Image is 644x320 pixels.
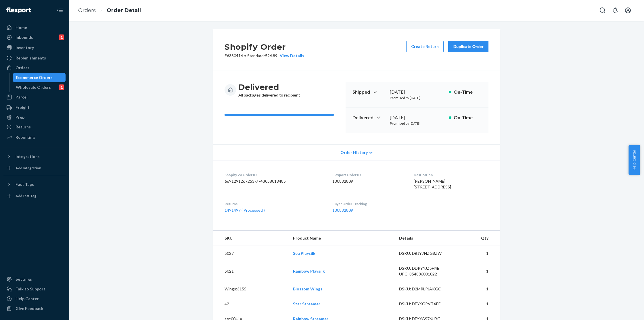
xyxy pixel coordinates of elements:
p: Shipped [352,89,385,95]
ol: breadcrumbs [74,2,145,19]
span: [PERSON_NAME] [STREET_ADDRESS] [414,179,451,189]
div: Inventory [16,45,34,51]
a: Star Streamer [293,301,320,306]
a: Orders [78,7,96,14]
td: 42 [213,296,288,311]
div: Integrations [16,154,40,159]
dt: Destination [414,172,488,177]
button: Duplicate Order [448,41,488,52]
a: Settings [3,275,66,284]
div: Talk to Support [16,286,45,292]
div: DSKU: DEY6GPVTXEE [399,301,453,307]
button: Open notifications [609,5,621,16]
a: Help Center [3,294,66,303]
a: Order Detail [107,7,141,14]
dd: 130882809 [332,178,404,184]
th: Product Name [288,231,394,246]
div: Returns [16,124,31,130]
a: Parcel [3,92,66,102]
button: Give Feedback [3,304,66,313]
button: Integrations [3,152,66,161]
dd: 6691291267253-7743058018485 [225,178,323,184]
h3: Delivered [238,82,300,92]
div: Prep [16,114,24,120]
div: 1 [59,34,64,40]
div: DSKU: D2MRLPJAKGC [399,286,453,292]
button: Help Center [628,145,640,175]
div: [DATE] [390,89,444,95]
button: Fast Tags [3,180,66,189]
td: 1 [458,282,500,296]
p: Promised by [DATE] [390,121,444,126]
th: Qty [458,231,500,246]
td: 5027 [213,246,288,261]
td: 1 [458,296,500,311]
span: Order History [340,150,368,155]
dt: Returns [225,201,323,206]
div: DSKU: DDRYYJZ5H4E [399,265,453,271]
button: View Details [277,53,304,59]
td: 1 [458,261,500,282]
dt: Shopify V3 Order ID [225,172,323,177]
a: Home [3,23,66,32]
a: Sea Playsilk [293,251,315,256]
a: 130882809 [332,208,353,213]
td: Wings:3155 [213,282,288,296]
div: Home [16,25,27,30]
div: Parcel [16,94,28,100]
div: Freight [16,105,30,110]
p: Delivered [352,114,385,121]
a: Rainbow Playsilk [293,269,325,273]
a: Talk to Support [3,284,66,294]
a: Add Integration [3,163,66,173]
a: Freight [3,103,66,112]
a: Reporting [3,133,66,142]
a: Inbounds1 [3,33,66,42]
div: 1 [59,84,64,90]
div: [DATE] [390,114,444,121]
p: On-Time [454,89,482,95]
th: SKU [213,231,288,246]
p: # #380416 / $26.89 [225,53,304,59]
p: Promised by [DATE] [390,95,444,100]
div: Give Feedback [16,306,43,311]
div: All packages delivered to recipient [238,82,300,98]
div: Ecommerce Orders [16,75,53,80]
button: Open account menu [622,5,634,16]
button: Close Navigation [54,5,66,16]
button: Create Return [406,41,444,52]
div: Help Center [16,296,39,302]
a: Orders [3,63,66,72]
th: Details [394,231,458,246]
a: Add Fast Tag [3,191,66,201]
a: Ecommerce Orders [13,73,66,82]
div: Orders [16,65,29,71]
img: Flexport logo [6,7,31,13]
div: Duplicate Order [453,44,484,49]
div: Inbounds [16,34,33,40]
dt: Buyer Order Tracking [332,201,404,206]
span: Standard [247,53,264,58]
dt: Flexport Order ID [332,172,404,177]
div: Wholesale Orders [16,84,51,90]
h2: Shopify Order [225,41,304,53]
div: Fast Tags [16,182,34,187]
div: DSKU: DBJY7HZG8ZW [399,250,453,256]
td: 1 [458,246,500,261]
div: Replenishments [16,55,46,61]
span: • [244,53,246,58]
div: Add Fast Tag [16,193,36,198]
p: On-Time [454,114,482,121]
div: Reporting [16,134,35,140]
a: Replenishments [3,53,66,63]
a: 1491497 ( Processed ) [225,208,265,213]
a: Blossom Wings [293,286,322,291]
a: Inventory [3,43,66,52]
button: Open Search Box [597,5,608,16]
a: Prep [3,113,66,122]
div: Settings [16,276,32,282]
a: Returns [3,122,66,132]
td: 5021 [213,261,288,282]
